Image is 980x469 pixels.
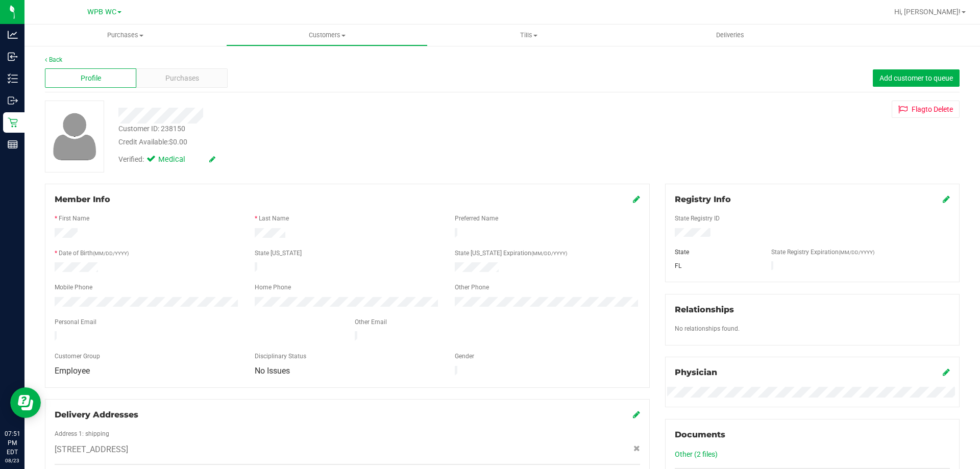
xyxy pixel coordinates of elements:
span: Tills [428,31,629,40]
span: Deliveries [702,31,758,40]
a: Customers [226,24,428,46]
span: Registry Info [675,194,731,204]
a: Purchases [24,24,226,46]
label: Preferred Name [455,214,498,223]
div: Credit Available: [118,137,568,147]
span: [STREET_ADDRESS] [55,443,128,456]
label: Other Phone [455,283,489,292]
label: State Registry Expiration [771,248,874,257]
iframe: Resource center [10,387,41,418]
inline-svg: Inbound [8,52,18,62]
label: Disciplinary Status [255,352,306,361]
span: Physician [675,367,717,377]
a: Back [45,56,62,63]
inline-svg: Outbound [8,95,18,106]
inline-svg: Retail [8,117,18,128]
span: Employee [55,366,90,376]
span: $0.00 [169,138,187,146]
div: Verified: [118,154,215,165]
label: Personal Email [55,317,96,327]
inline-svg: Analytics [8,30,18,40]
label: Address 1: shipping [55,429,109,438]
label: State Registry ID [675,214,720,223]
label: First Name [59,214,89,223]
label: Other Email [355,317,387,327]
span: Purchases [165,73,199,84]
label: Date of Birth [59,249,129,258]
label: Mobile Phone [55,283,92,292]
inline-svg: Reports [8,139,18,150]
inline-svg: Inventory [8,73,18,84]
p: 08/23 [5,457,20,464]
div: Customer ID: 238150 [118,124,185,134]
span: Hi, [PERSON_NAME]! [894,8,961,16]
span: Relationships [675,305,734,314]
label: State [US_STATE] Expiration [455,249,567,258]
span: WPB WC [87,8,116,16]
span: Medical [158,154,199,165]
div: State [667,248,764,257]
span: Customers [227,31,427,40]
label: Home Phone [255,283,291,292]
span: (MM/DD/YYYY) [531,251,567,256]
span: (MM/DD/YYYY) [93,251,129,256]
div: FL [667,261,764,270]
span: Profile [81,73,101,84]
button: Add customer to queue [873,69,960,87]
label: State [US_STATE] [255,249,302,258]
span: Delivery Addresses [55,410,138,419]
span: No Issues [255,366,290,376]
a: Tills [428,24,629,46]
span: (MM/DD/YYYY) [839,250,874,255]
span: Add customer to queue [879,74,953,82]
label: Last Name [259,214,289,223]
label: No relationships found. [675,324,740,333]
label: Customer Group [55,352,100,361]
span: Documents [675,430,725,439]
span: Purchases [24,31,226,40]
a: Deliveries [629,24,831,46]
span: Member Info [55,194,110,204]
button: Flagto Delete [892,101,960,118]
img: user-icon.png [48,110,102,163]
a: Other (2 files) [675,450,718,458]
p: 07:51 PM EDT [5,429,20,457]
label: Gender [455,352,474,361]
